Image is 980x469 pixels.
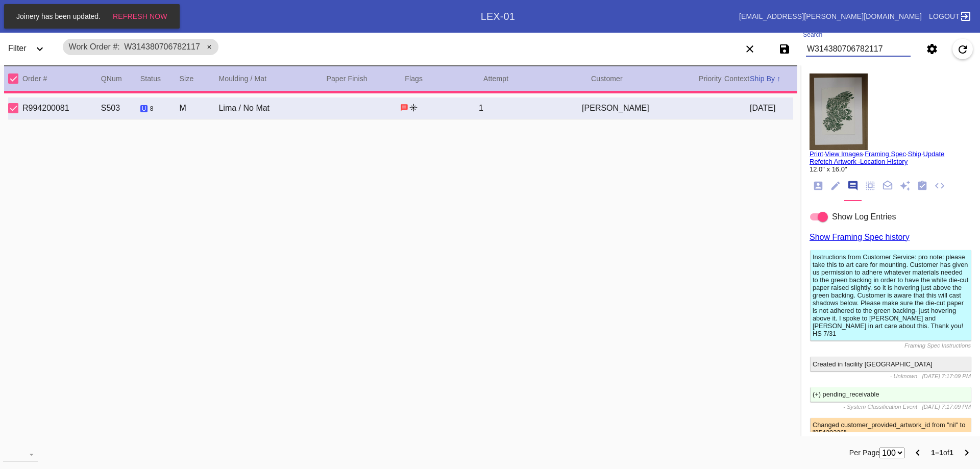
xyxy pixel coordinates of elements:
div: 12.0" x 16.0" [810,165,972,173]
div: (+) pending_receivable [811,387,971,402]
ng-md-icon: Order Info [813,180,824,192]
div: [PERSON_NAME] [582,104,685,113]
md-switch: show log entries [810,209,972,225]
span: Refresh Now [113,12,167,20]
div: Instructions from Customer Service: pro note: please take this to art care for mounting. Customer... [813,253,969,337]
div: · · · · [810,150,972,173]
div: Created in facility [GEOGRAPHIC_DATA] [811,357,971,371]
button: Settings [922,39,942,59]
div: Flags [405,72,483,85]
ng-md-icon: Workflow [917,180,928,192]
span: - Unknown [890,373,917,379]
button: Next Page [957,442,977,463]
div: FilterExpand [4,35,57,63]
span: Unstarted [140,105,148,112]
span: Size [180,75,194,83]
ng-md-icon: JSON Files [934,180,945,192]
ng-md-icon: Package Note [882,180,893,192]
button: Clear filters [740,39,760,59]
a: Location History [860,158,908,165]
ng-md-icon: Measurements [865,180,876,192]
div: QNum [101,72,140,85]
span: Work Order # [69,42,120,51]
div: Paper Finish [326,72,405,85]
span: u [142,105,146,112]
a: [EMAIL_ADDRESS][PERSON_NAME][DOMAIN_NAME] [739,12,922,20]
div: Framing Spec Instructions [811,342,971,349]
span: Has instructions from customer. Has instructions from business. [400,103,408,112]
a: Show Framing Spec history [810,233,910,241]
div: Moulding / Mat [218,72,326,85]
div: R994200081 [22,104,101,113]
button: Refresh [952,39,973,59]
ng-md-icon: Work Order Fields [830,180,841,192]
div: Attempt [483,72,591,85]
ng-md-icon: Add Ons [899,180,911,192]
md-checkbox: Select All [8,70,23,87]
ng-md-icon: Notes [847,180,859,192]
a: Update [923,150,944,158]
div: LEX-01 [481,11,515,22]
div: Size [180,72,219,85]
a: Ship [908,150,921,158]
ng-md-icon: Clear filters [744,48,756,57]
div: Status [140,72,180,85]
span: 8 workflow steps remaining [150,105,154,112]
a: Framing Spec [865,150,906,158]
div: Order # [22,72,101,85]
span: [DATE] 7:17:09 PM [922,404,971,410]
div: S503 [101,104,140,113]
div: 1 [479,104,582,113]
md-select: download-file: Download... [3,447,38,462]
button: Previous Page [908,442,928,463]
span: Joinery has been updated. [13,12,104,20]
div: Context [724,72,750,85]
button: Expand [30,39,50,59]
b: 1 [949,449,953,457]
div: [DATE] [750,104,793,113]
div: Lima / No Mat [218,104,322,113]
div: Customer [591,72,699,85]
a: View Images [825,150,863,158]
div: Select Work OrderR994200081S503Unstarted 8 workflow steps remainingMLima / No Mat1[PERSON_NAME][D... [8,97,793,119]
a: Refetch Artwork · [810,158,860,165]
label: Per Page [849,447,880,459]
span: Ship By [750,75,775,83]
span: - System Classification Event [843,404,917,410]
div: Ship By ↑ [750,72,793,85]
span: Priority [699,75,722,83]
span: Logout [929,12,960,20]
md-checkbox: Select Work Order [8,102,23,115]
div: Changed customer_provided_artwork_id from "nil" to "25420326" [811,418,971,440]
a: Print [810,150,823,158]
b: 1–1 [931,449,943,457]
span: 8 [150,105,154,112]
span: Show Log Entries [832,212,896,221]
div: of [931,447,953,459]
div: Priority [699,72,724,85]
button: Save filters [774,39,795,59]
span: [DATE] 7:17:09 PM [922,373,971,379]
a: Logout [926,7,972,26]
span: engrave brass plate [409,103,418,112]
span: W314380706782117 [124,42,200,51]
div: M [180,104,219,113]
button: Refresh Now [110,7,170,26]
span: ↑ [777,75,780,83]
span: Filter [8,44,27,53]
div: Work OrdersExpand [24,6,481,27]
img: c_inside,w_600,h_600.auto [810,73,868,150]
